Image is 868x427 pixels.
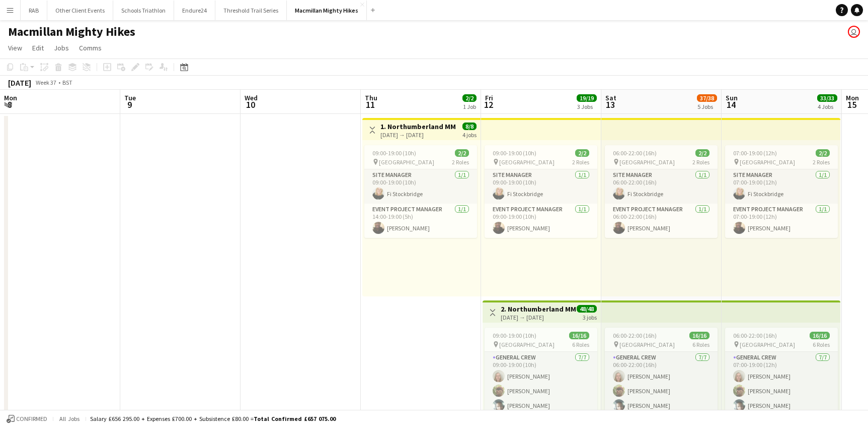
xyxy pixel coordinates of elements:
span: 2 Roles [572,158,589,166]
app-card-role: Site Manager1/107:00-19:00 (12h)Fi Stockbridge [725,169,838,204]
div: 3 Jobs [577,103,596,110]
span: 2/2 [455,149,469,157]
span: Total Confirmed £657 075.00 [254,415,336,422]
span: View [8,43,22,52]
div: 3 jobs [583,313,597,321]
span: [GEOGRAPHIC_DATA] [499,341,555,348]
span: Confirmed [16,415,47,422]
span: Thu [365,93,377,102]
span: Sun [726,93,738,102]
span: 16/16 [810,332,830,339]
span: 09:00-19:00 (10h) [493,149,536,157]
span: Edit [32,43,44,52]
span: [GEOGRAPHIC_DATA] [619,158,675,166]
span: 16/16 [689,332,709,339]
span: All jobs [57,415,82,422]
app-card-role: Site Manager1/109:00-19:00 (10h)Fi Stockbridge [485,169,597,204]
h3: 2. Northumberland MMH- 3 day role [501,304,576,314]
app-card-role: Site Manager1/109:00-19:00 (10h)Fi Stockbridge [364,169,477,204]
span: 48/48 [577,305,597,313]
app-user-avatar: Liz Sutton [848,26,860,38]
span: [GEOGRAPHIC_DATA] [379,158,434,166]
button: Confirmed [5,413,49,424]
div: 4 jobs [462,130,477,139]
span: 9 [123,99,136,110]
div: BST [62,79,72,86]
span: Week 37 [33,79,58,86]
span: 06:00-22:00 (16h) [733,332,777,339]
span: 2/2 [695,149,709,157]
span: 09:00-19:00 (10h) [493,332,536,339]
span: 15 [844,99,859,110]
button: Endure24 [174,1,215,20]
a: Edit [28,41,48,54]
a: Comms [75,41,106,54]
span: 07:00-19:00 (12h) [733,149,777,157]
span: [GEOGRAPHIC_DATA] [499,158,555,166]
span: Fri [485,93,493,102]
div: [DATE] [8,78,31,88]
span: Sat [605,93,616,102]
span: Mon [846,93,859,102]
span: 6 Roles [692,341,709,348]
span: 13 [604,99,616,110]
app-job-card: 06:00-22:00 (16h)2/2 [GEOGRAPHIC_DATA]2 RolesSite Manager1/106:00-22:00 (16h)Fi StockbridgeEvent ... [605,145,718,238]
span: 2 Roles [813,158,830,166]
span: 6 Roles [813,341,830,348]
span: [GEOGRAPHIC_DATA] [740,341,795,348]
span: 8 [3,99,17,110]
span: 11 [363,99,377,110]
div: 5 Jobs [697,103,717,110]
app-card-role: Site Manager1/106:00-22:00 (16h)Fi Stockbridge [605,169,718,204]
span: 2 Roles [692,158,709,166]
app-card-role: Event Project Manager1/106:00-22:00 (16h)[PERSON_NAME] [605,204,718,238]
span: [GEOGRAPHIC_DATA] [619,341,675,348]
button: RAB [21,1,47,20]
span: Wed [245,93,258,102]
span: Jobs [54,43,69,52]
div: 1 Job [463,103,476,110]
span: 14 [724,99,738,110]
div: [DATE] → [DATE] [380,131,455,139]
div: 4 Jobs [818,103,837,110]
app-job-card: 09:00-19:00 (10h)2/2 [GEOGRAPHIC_DATA]2 RolesSite Manager1/109:00-19:00 (10h)Fi StockbridgeEvent ... [364,145,477,238]
span: 19/19 [577,94,597,102]
app-job-card: 09:00-19:00 (10h)2/2 [GEOGRAPHIC_DATA]2 RolesSite Manager1/109:00-19:00 (10h)Fi StockbridgeEvent ... [485,145,597,238]
span: 2/2 [575,149,589,157]
div: Salary £656 295.00 + Expenses £700.00 + Subsistence £80.00 = [90,415,336,422]
app-card-role: Event Project Manager1/109:00-19:00 (10h)[PERSON_NAME] [485,204,597,238]
span: Comms [79,43,102,52]
span: 12 [484,99,493,110]
span: 8/8 [462,123,477,130]
span: 16/16 [569,332,589,339]
span: [GEOGRAPHIC_DATA] [740,158,795,166]
app-card-role: Event Project Manager1/107:00-19:00 (12h)[PERSON_NAME] [725,204,838,238]
button: Other Client Events [47,1,113,20]
a: Jobs [50,41,73,54]
button: Macmillan Mighty Hikes [287,1,367,20]
span: 2 Roles [452,158,469,166]
span: 10 [243,99,258,110]
span: 6 Roles [572,341,589,348]
span: 2/2 [816,149,830,157]
span: 33/33 [817,94,837,102]
div: [DATE] → [DATE] [501,314,576,321]
span: 2/2 [462,94,477,102]
span: 37/38 [697,94,717,102]
span: 06:00-22:00 (16h) [613,149,657,157]
a: View [4,41,26,54]
span: 06:00-22:00 (16h) [613,332,657,339]
span: 09:00-19:00 (10h) [372,149,416,157]
button: Threshold Trail Series [215,1,287,20]
app-card-role: Event Project Manager1/114:00-19:00 (5h)[PERSON_NAME] [364,204,477,238]
span: Mon [4,93,17,102]
h1: Macmillan Mighty Hikes [8,24,135,39]
button: Schools Triathlon [113,1,174,20]
app-job-card: 07:00-19:00 (12h)2/2 [GEOGRAPHIC_DATA]2 RolesSite Manager1/107:00-19:00 (12h)Fi StockbridgeEvent ... [725,145,838,238]
span: Tue [124,93,136,102]
h3: 1. Northumberland MMH- 4 day role [380,122,455,131]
